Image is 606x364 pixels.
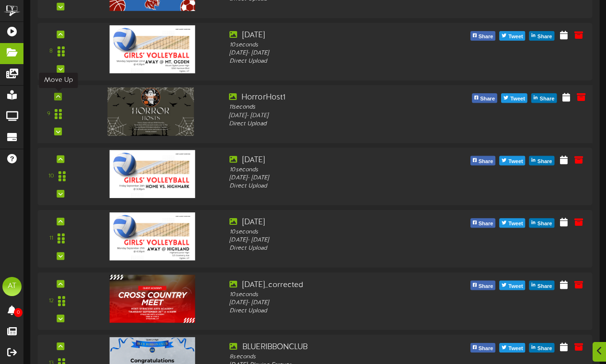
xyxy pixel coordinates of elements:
[470,343,496,353] button: Share
[229,174,446,182] div: [DATE] - [DATE]
[229,182,446,190] div: Direct Upload
[508,94,527,104] span: Tweet
[499,218,525,228] button: Tweet
[537,94,556,104] span: Share
[477,343,495,354] span: Share
[229,307,446,315] div: Direct Upload
[470,218,496,228] button: Share
[506,281,525,292] span: Tweet
[470,156,496,165] button: Share
[529,343,555,353] button: Share
[536,156,554,167] span: Share
[229,165,446,174] div: 10 seconds
[477,32,495,42] span: Share
[470,281,496,290] button: Share
[2,277,22,296] div: AT
[110,275,195,322] img: af50812d-a88d-4a86-a083-721777df0158.png
[529,218,555,228] button: Share
[499,281,525,290] button: Tweet
[49,47,53,55] div: 8
[506,156,525,167] span: Tweet
[48,172,54,180] div: 10
[531,93,557,103] button: Share
[229,290,446,298] div: 10 seconds
[229,217,446,228] div: [DATE]
[49,297,54,305] div: 12
[529,31,555,41] button: Share
[229,342,446,353] div: BLUERIBBONCLUB
[506,343,525,354] span: Tweet
[536,32,554,42] span: Share
[472,93,497,103] button: Share
[229,92,448,103] div: HorrorHost1
[229,228,446,236] div: 10 seconds
[229,155,446,166] div: [DATE]
[49,234,53,243] div: 11
[229,57,446,66] div: Direct Upload
[470,31,496,41] button: Share
[229,279,446,290] div: [DATE]_corrected
[499,31,525,41] button: Tweet
[110,150,195,198] img: 59035cac-918a-4222-84e8-8ae5ba498c94.png
[499,343,525,353] button: Tweet
[229,49,446,57] div: [DATE] - [DATE]
[229,244,446,253] div: Direct Upload
[506,219,525,229] span: Tweet
[229,30,446,41] div: [DATE]
[529,156,555,165] button: Share
[229,120,448,128] div: Direct Upload
[477,156,495,167] span: Share
[506,32,525,42] span: Tweet
[14,308,23,317] span: 0
[110,212,195,260] img: 0dca7c36-7d79-4e25-b788-73a8dbf0193a.png
[536,219,554,229] span: Share
[110,25,195,73] img: e75d183e-f650-47c4-84c2-aca6b8516897.png
[229,298,446,307] div: [DATE] - [DATE]
[536,343,554,354] span: Share
[229,353,446,361] div: 8 seconds
[229,111,448,120] div: [DATE] - [DATE]
[47,110,50,118] div: 9
[536,281,554,292] span: Share
[477,219,495,229] span: Share
[229,236,446,244] div: [DATE] - [DATE]
[499,156,525,165] button: Tweet
[229,103,448,111] div: 11 seconds
[477,281,495,292] span: Share
[108,88,194,136] img: e60e592f-fff7-4a7d-907f-edbf550e7f46.png
[229,41,446,49] div: 10 seconds
[501,93,527,103] button: Tweet
[478,94,497,104] span: Share
[529,281,555,290] button: Share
